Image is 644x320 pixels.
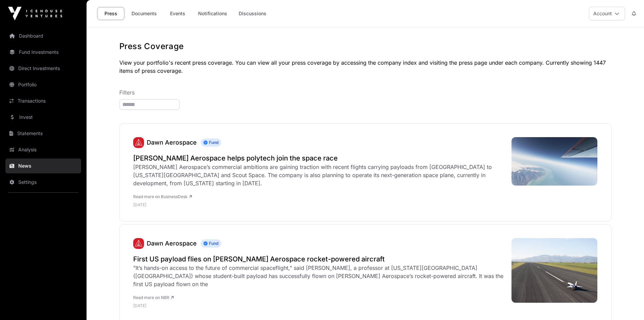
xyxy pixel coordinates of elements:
a: Transactions [5,93,81,108]
a: [PERSON_NAME] Aerospace helps polytech join the space race [133,153,505,163]
a: Statements [5,126,81,141]
img: Dawn-Aerospace-Cal-Poly-flight.jpg [511,137,598,186]
span: Fund [201,239,221,248]
a: Invest [5,110,81,125]
button: Account [589,7,625,20]
div: [PERSON_NAME] Aerospace’s commercial ambitions are gaining traction with recent flights carrying ... [133,163,505,187]
a: Dashboard [5,28,81,43]
p: Filters [119,88,612,97]
a: Dawn Aerospace [147,139,197,146]
a: Discussions [234,7,271,20]
img: Dawn-Aerospace-Aurora-with-Cal-Poly-Payload-Landed-on-Tawhaki-Runway_5388.jpeg [511,238,598,303]
a: Read more on BusinessDesk [133,194,192,199]
a: Events [164,7,191,20]
a: News [5,158,81,173]
img: Dawn-Icon.svg [133,137,144,148]
span: Fund [201,138,221,147]
img: Dawn-Icon.svg [133,238,144,249]
a: First US payload flies on [PERSON_NAME] Aerospace rocket-powered aircraft [133,254,505,264]
a: Portfolio [5,77,81,92]
h1: Press Coverage [119,41,612,52]
div: "It’s hands-on access to the future of commercial spaceflight," said [PERSON_NAME], a professor a... [133,264,505,288]
a: Dawn Aerospace [133,137,144,148]
a: Press [97,7,124,20]
p: [DATE] [133,303,505,308]
a: Analysis [5,142,81,157]
a: Dawn Aerospace [133,238,144,249]
p: View your portfolio's recent press coverage. You can view all your press coverage by accessing th... [119,59,612,75]
p: [DATE] [133,202,505,208]
a: Notifications [194,7,232,20]
a: Read more on NBR [133,295,174,300]
a: Documents [127,7,161,20]
a: Settings [5,175,81,190]
a: Direct Investments [5,61,81,76]
a: Fund Investments [5,45,81,60]
img: Icehouse Ventures Logo [8,7,62,20]
a: Dawn Aerospace [147,240,197,247]
iframe: Chat Widget [610,287,644,320]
